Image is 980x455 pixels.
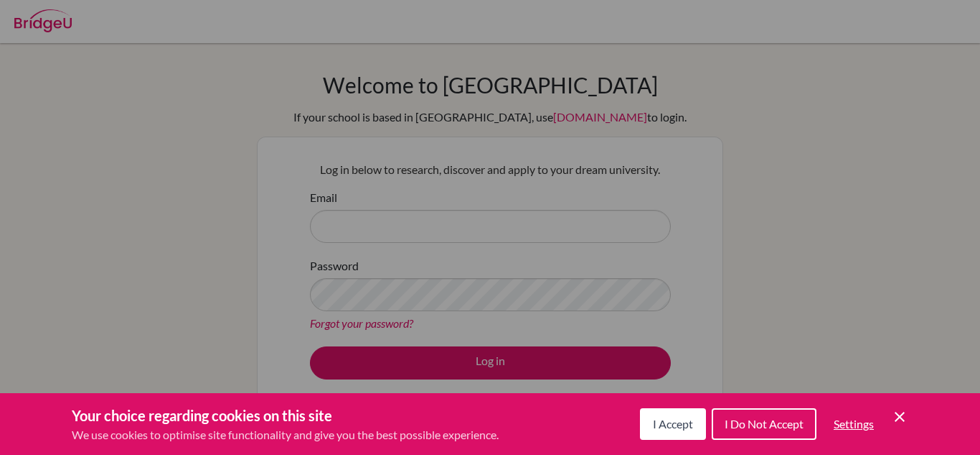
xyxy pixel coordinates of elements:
p: We use cookies to optimise site functionality and give you the best possible experience. [72,426,499,443]
span: I Accept [653,417,693,431]
button: Save and close [891,408,908,426]
span: Settings [834,417,874,431]
button: I Accept [640,408,706,440]
span: I Do Not Accept [725,417,804,431]
button: I Do Not Accept [712,408,816,440]
button: Settings [822,410,885,438]
h3: Your choice regarding cookies on this site [72,405,499,426]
